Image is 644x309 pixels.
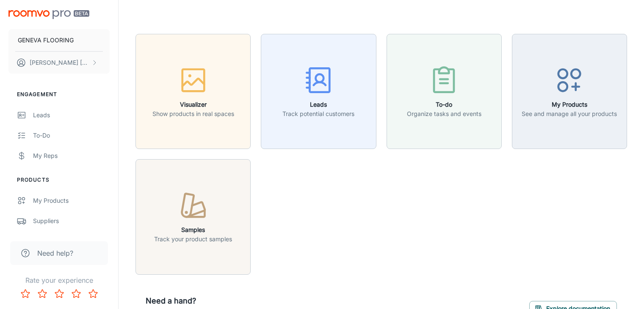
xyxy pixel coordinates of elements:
button: VisualizerShow products in real spaces [135,34,251,149]
a: SamplesTrack your product samples [135,212,251,221]
a: LeadsTrack potential customers [261,87,376,95]
button: LeadsTrack potential customers [261,34,376,149]
p: Rate your experience [7,275,111,285]
button: Rate 2 star [34,285,51,302]
p: GENEVA FLOORING [18,36,74,45]
p: Track your product samples [154,235,232,244]
button: Rate 1 star [17,285,34,302]
p: Track potential customers [282,109,354,119]
h6: To-do [407,100,481,109]
button: My ProductsSee and manage all your products [512,34,627,149]
button: [PERSON_NAME] [PERSON_NAME] [8,52,110,74]
div: Suppliers [33,216,110,226]
div: My Reps [33,151,110,160]
p: Organize tasks and events [407,109,481,119]
button: Rate 4 star [68,285,85,302]
h6: Need a hand? [146,295,378,307]
img: Roomvo PRO Beta [8,10,89,19]
button: SamplesTrack your product samples [135,159,251,274]
div: Leads [33,110,110,120]
h6: Samples [154,225,232,235]
p: Show products in real spaces [152,109,234,119]
a: My ProductsSee and manage all your products [512,87,627,95]
div: My Products [33,196,110,205]
a: To-doOrganize tasks and events [387,87,502,95]
button: Rate 5 star [85,285,102,302]
p: See and manage all your products [522,109,617,119]
button: To-doOrganize tasks and events [387,34,502,149]
button: GENEVA FLOORING [8,29,110,51]
h6: Visualizer [152,100,234,109]
span: Need help? [37,248,73,258]
h6: My Products [522,100,617,109]
p: [PERSON_NAME] [PERSON_NAME] [30,58,89,67]
div: To-do [33,131,110,140]
h6: Leads [282,100,354,109]
button: Rate 3 star [51,285,68,302]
